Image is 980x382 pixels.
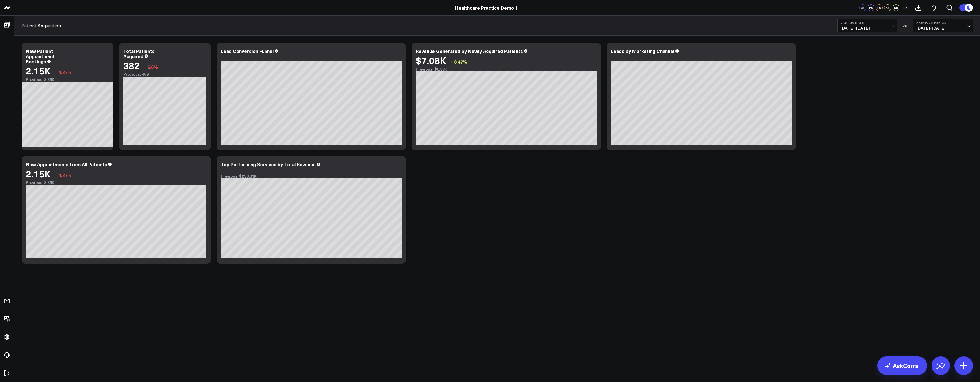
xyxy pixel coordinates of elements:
span: ↑ [451,58,453,65]
b: Last 30 Days [841,21,894,24]
div: Leads by Marketing Channel [611,48,674,54]
span: ↓ [144,63,146,71]
div: 382 [123,60,140,71]
div: LO [876,4,883,11]
span: ↓ [55,68,57,76]
div: 2.15K [26,65,51,76]
span: [DATE] - [DATE] [841,26,894,30]
div: Revenue Generated by Newly Acquired Patients [416,48,523,54]
div: $7.08K [416,55,446,65]
span: [DATE] - [DATE] [916,26,970,30]
span: 6.6% [147,64,158,70]
a: AskCorral [877,356,927,375]
div: AS [884,4,891,11]
div: VS [900,24,910,27]
span: 4.27% [59,69,72,75]
div: Lead Conversion Funnel [221,48,274,54]
div: New Appointments from All Patients [26,161,107,167]
div: PC [868,4,874,11]
div: CS [859,4,866,11]
button: +2 [901,4,908,11]
div: Previous: 409 [123,72,206,77]
span: ↓ [55,171,57,179]
a: Patient Acquisition [22,22,61,29]
div: Previous: $6.53K [416,67,597,71]
span: 8.47% [454,59,467,65]
div: Previous: 2.25K [26,180,206,185]
div: SB [893,4,899,11]
div: Previous: 2.25K [26,77,109,82]
div: 2.15K [26,168,51,179]
button: Last 30 Days[DATE]-[DATE] [837,19,897,32]
div: Top Performing Services by Total Revenue [221,161,316,167]
span: 4.27% [59,172,72,178]
span: + 2 [902,6,907,10]
div: Previous: $236.61K [221,174,402,178]
div: Total Patients Acquired [123,48,155,59]
div: New Patient Appointment Bookings [26,48,55,65]
a: Healthcare Practice Demo 1 [455,5,518,11]
b: Previous Period [916,21,970,24]
button: Previous Period[DATE]-[DATE] [913,19,973,32]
